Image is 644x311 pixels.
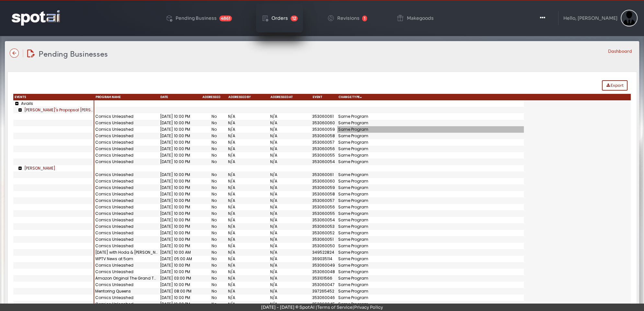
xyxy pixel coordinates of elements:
a: Privacy Policy [354,305,383,310]
div: Comics Unleashed [94,282,159,288]
div: N/A [269,178,311,184]
div: 353060050 [311,243,337,249]
a: [PERSON_NAME] [24,165,55,171]
img: edit-document.svg [27,50,35,57]
div: Comics Unleashed [94,217,159,223]
div: Comics Unleashed [94,172,159,178]
button: Export [602,80,627,91]
span: Avails [21,101,34,106]
div: N/A [269,197,311,204]
div: 397265452 [311,288,337,294]
span: [DATE] 10:00 PM [160,243,190,249]
span: [DATE] 10:00 PM [160,295,190,300]
div: N/A [227,172,269,178]
div: No [201,301,227,307]
div: 353060047 [311,282,337,288]
div: N/A [269,204,311,210]
div: N/A [227,152,269,159]
div: Comics Unleashed [94,139,159,146]
span: [DATE] 10:00 PM [160,146,190,151]
div: 353060061 [311,172,337,178]
div: N/A [227,210,269,217]
span: [DATE] 10:00 PM [160,191,190,197]
div: Comics Unleashed [94,262,159,269]
div: No [201,172,227,178]
li: Dashboard [608,48,632,54]
div: Comics Unleashed [94,230,159,236]
div: 353060046 [311,294,337,301]
div: No [201,288,227,294]
div: No [201,178,227,184]
div: Comics Unleashed [94,146,159,152]
img: deployed-code-history.png [165,14,173,22]
div: Mentoring Queens [94,288,159,294]
span: [DATE] 05:00 AM [160,256,192,261]
div: N/A [269,275,311,282]
div: Same Program [337,120,524,126]
div: No [201,269,227,275]
div: No [201,275,227,282]
img: logo-reversed.png [12,10,60,25]
div: Same Program [337,152,524,159]
span: [DATE] 10:00 PM [160,120,190,126]
div: No [201,113,227,120]
a: Pending Business 4861 [160,4,237,32]
img: line-12.svg [23,50,23,57]
div: Orders [271,16,288,20]
div: N/A [269,139,311,146]
div: N/A [269,217,311,223]
div: Pending Business [176,16,217,20]
img: Sterling Cooper & Partners [621,10,638,27]
div: Same Program [337,249,524,256]
div: 349522824 [311,249,337,256]
div: No [201,256,227,262]
div: No [201,120,227,126]
div: N/A [269,210,311,217]
div: N/A [227,223,269,230]
div: N/A [227,178,269,184]
div: Same Program [337,243,524,249]
span: [DATE] 10:00 PM [160,237,190,242]
div: Same Program [337,236,524,243]
div: 353060060 [311,178,337,184]
span: [DATE] 10:00 PM [160,133,190,139]
a: Terms of Service [317,305,352,310]
div: 353060045 [311,301,337,307]
div: No [201,294,227,301]
div: No [201,236,227,243]
div: 353060055 [311,210,337,217]
div: N/A [269,301,311,307]
div: Same Program [337,184,524,191]
div: Same Program [337,294,524,301]
div: 353060057 [311,139,337,146]
div: 353060057 [311,197,337,204]
div: WPTV News at 5am [94,256,159,262]
div: Comics Unleashed [94,223,159,230]
div: No [201,159,227,165]
div: [DATE] with Hoda & [PERSON_NAME] [94,249,159,256]
div: Revisions [337,16,360,20]
div: 353060053 [311,223,337,230]
div: Same Program [337,191,524,197]
a: [PERSON_NAME]'s Propopsal [PERSON_NAME] [24,107,111,113]
div: Same Program [337,204,524,210]
img: name-arrow-back-state-default-icon-true-icon-only-true-type.svg [10,49,19,58]
div: Same Program [337,262,524,269]
div: N/A [227,120,269,126]
div: Comics Unleashed [94,204,159,210]
span: [DATE] 10:00 PM [160,217,190,223]
div: Same Program [337,159,524,165]
div: Comics Unleashed [94,191,159,197]
div: N/A [227,146,269,152]
div: Same Program [337,178,524,184]
div: N/A [227,301,269,307]
img: order-play.png [261,14,269,22]
div: Comics Unleashed [94,113,159,120]
div: No [201,152,227,159]
span: [DATE] 10:00 PM [160,178,190,184]
img: change-circle.png [327,14,335,22]
div: Same Program [337,113,524,120]
div: 353060054 [311,159,337,165]
span: [DATE] 10:00 PM [160,152,190,158]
